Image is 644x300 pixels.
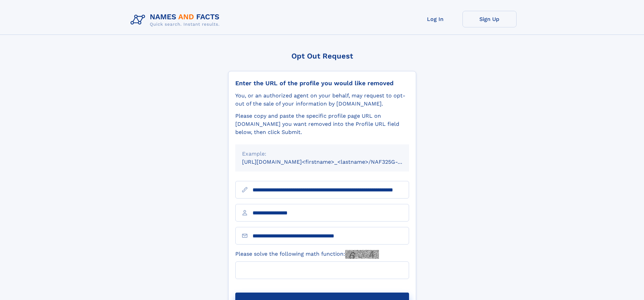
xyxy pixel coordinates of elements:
a: Sign Up [462,11,517,27]
div: Example: [242,150,402,158]
small: [URL][DOMAIN_NAME]<firstname>_<lastname>/NAF325G-xxxxxxxx [242,159,422,165]
label: Please solve the following math function: [235,250,379,259]
div: You, or an authorized agent on your behalf, may request to opt-out of the sale of your informatio... [235,92,409,108]
img: Logo Names and Facts [128,11,225,29]
div: Opt Out Request [228,52,416,60]
a: Log In [408,11,462,27]
div: Enter the URL of the profile you would like removed [235,79,409,87]
div: Please copy and paste the specific profile page URL on [DOMAIN_NAME] you want removed into the Pr... [235,112,409,136]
